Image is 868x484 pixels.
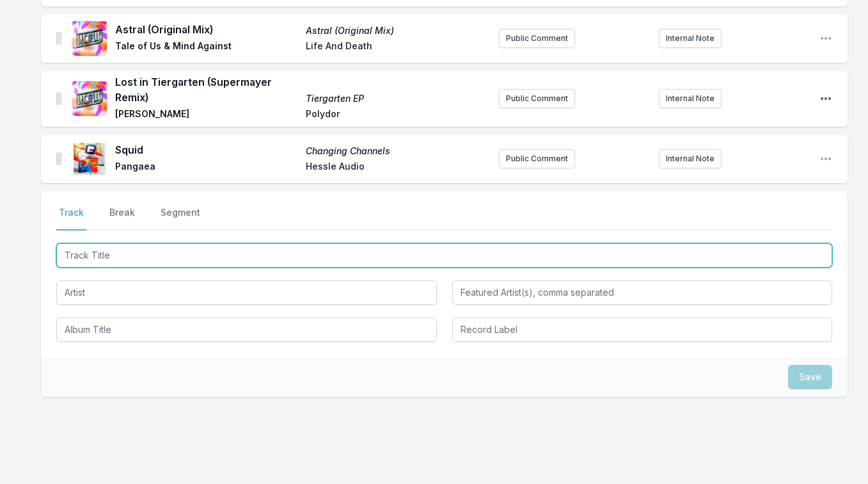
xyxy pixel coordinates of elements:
span: Tale of Us & Mind Against [115,40,298,55]
input: Track Title [56,243,832,268]
span: Changing Channels [306,145,489,157]
span: Squid [115,142,298,157]
input: Record Label [452,318,833,342]
button: Open playlist item options [819,152,832,165]
img: Drag Handle [56,92,61,105]
button: Save [788,365,832,389]
span: Astral (Original Mix) [306,24,489,37]
button: Break [107,206,138,230]
img: Drag Handle [56,152,61,165]
span: Pangaea [115,160,298,175]
button: Internal Note [659,149,722,168]
img: Changing Channels [72,141,107,177]
img: Tiergarten EP [72,81,107,117]
input: Artist [56,280,437,305]
span: Life And Death [306,40,489,55]
input: Featured Artist(s), comma separated [452,280,833,305]
button: Open playlist item options [819,92,832,105]
button: Track [56,206,86,230]
img: Drag Handle [56,32,61,45]
button: Public Comment [499,149,575,168]
button: Public Comment [499,29,575,48]
button: Internal Note [659,89,722,108]
span: Tiergarten EP [306,92,489,105]
input: Album Title [56,318,437,342]
img: Astral (Original Mix) [72,20,107,56]
span: Astral (Original Mix) [115,22,298,37]
span: Hessle Audio [306,160,489,175]
span: Lost in Tiergarten (Supermayer Remix) [115,74,298,105]
span: [PERSON_NAME] [115,108,298,123]
span: Polydor [306,108,489,123]
button: Public Comment [499,89,575,108]
button: Segment [158,206,203,230]
button: Open playlist item options [819,32,832,45]
button: Internal Note [659,29,722,48]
